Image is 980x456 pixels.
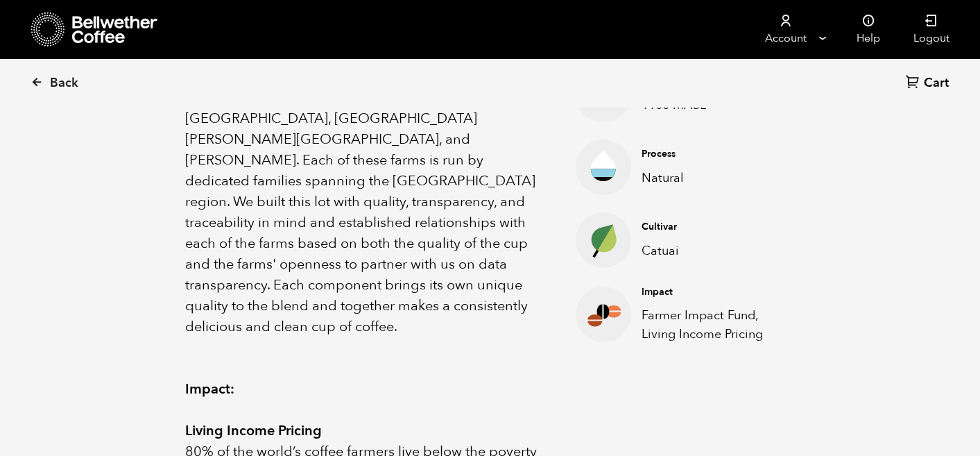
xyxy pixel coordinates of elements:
span: Back [50,75,78,92]
span: Cart [924,75,949,92]
strong: Living Income Pricing [185,421,322,440]
a: Cart [906,74,952,93]
h4: Cultivar [642,220,774,234]
h4: Process [642,147,774,161]
h4: Impact [642,285,774,299]
p: Farmer Impact Fund, Living Income Pricing [642,306,774,344]
p: Catuai [642,242,774,260]
p: Parceiros do Café is an exclusive Bellwether lot made up of coffee sourced from four different fa... [185,67,541,337]
p: Natural [642,169,774,187]
strong: Impact: [185,380,234,398]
